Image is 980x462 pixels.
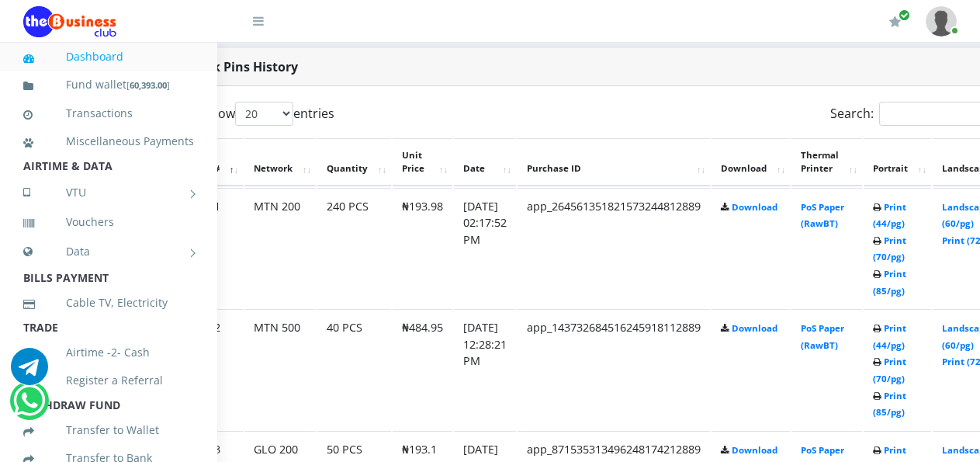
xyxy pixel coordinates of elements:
[203,102,334,126] label: Show entries
[873,268,906,297] a: Print (85/pg)
[13,394,45,419] a: Chat for support
[11,360,48,385] a: Chat for support
[23,285,194,321] a: Cable TV, Electricity
[518,138,710,186] th: Purchase ID: activate to sort column ascending
[244,188,316,308] td: MTN 200
[23,363,194,398] a: Register a Referral
[454,309,516,429] td: [DATE] 12:28:21 PM
[873,356,906,384] a: Print (70/pg)
[244,138,316,186] th: Network: activate to sort column ascending
[23,96,194,131] a: Transactions
[205,138,243,186] th: #: activate to sort column descending
[393,188,452,308] td: ₦193.98
[889,16,901,28] i: Renew/Upgrade Subscription
[130,79,167,91] b: 60,393.00
[454,138,516,186] th: Date: activate to sort column ascending
[864,138,931,186] th: Portrait: activate to sort column ascending
[732,322,777,334] a: Download
[23,204,194,240] a: Vouchers
[393,309,452,429] td: ₦484.95
[317,138,391,186] th: Quantity: activate to sort column ascending
[23,232,194,271] a: Data
[23,173,194,212] a: VTU
[126,79,170,91] small: [ ]
[873,234,906,263] a: Print (70/pg)
[801,322,844,351] a: PoS Paper (RawBT)
[712,138,790,186] th: Download: activate to sort column ascending
[23,412,194,448] a: Transfer to Wallet
[899,9,910,21] span: Renew/Upgrade Subscription
[732,201,777,213] a: Download
[244,309,316,429] td: MTN 500
[732,444,777,456] a: Download
[23,123,194,159] a: Miscellaneous Payments
[317,309,391,429] td: 40 PCS
[791,138,862,186] th: Thermal Printer: activate to sort column ascending
[192,58,298,75] strong: Bulk Pins History
[23,6,116,37] img: Logo
[235,102,293,126] select: Showentries
[23,67,194,103] a: Fund wallet[60,393.00]
[518,309,710,429] td: app_143732684516245918112889
[454,188,516,308] td: [DATE] 02:17:52 PM
[205,309,243,429] td: 2
[926,6,957,36] img: User
[518,188,710,308] td: app_264561351821573244812889
[873,322,906,351] a: Print (44/pg)
[317,188,391,308] td: 240 PCS
[23,39,194,75] a: Dashboard
[873,201,906,230] a: Print (44/pg)
[801,201,844,230] a: PoS Paper (RawBT)
[393,138,452,186] th: Unit Price: activate to sort column ascending
[873,390,906,419] a: Print (85/pg)
[205,188,243,308] td: 1
[23,335,194,370] a: Airtime -2- Cash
